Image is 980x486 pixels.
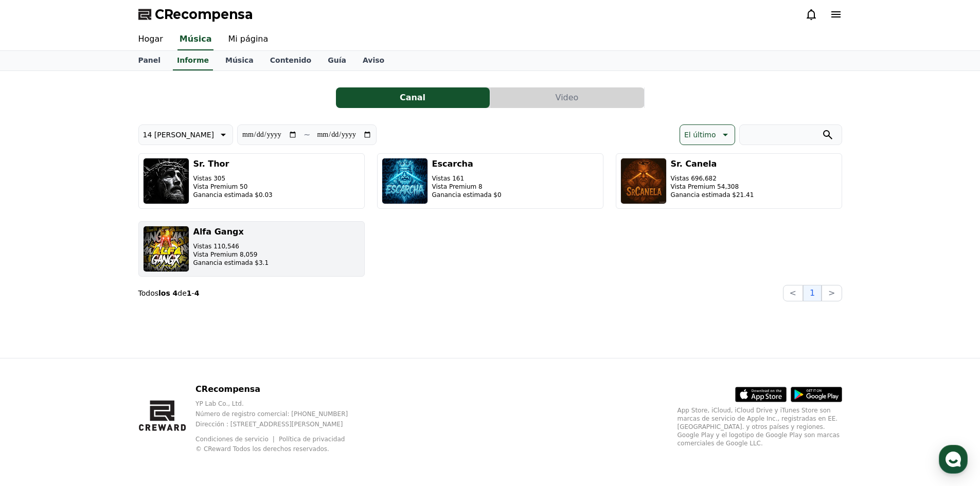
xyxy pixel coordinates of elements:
[432,159,473,169] font: Escarcha
[783,285,803,301] button: <
[193,259,269,266] font: Ganancia estimada $3.1
[193,175,226,182] font: Vistas 305
[336,87,490,108] a: Canal
[432,175,465,182] font: Vistas 161
[195,421,343,428] font: Dirección : [STREET_ADDRESS][PERSON_NAME]
[143,226,189,272] img: Alfa Gangx
[220,29,276,50] a: Mi página
[400,93,425,102] font: Canal
[138,56,161,64] font: Panel
[228,34,268,44] font: Mi página
[195,436,269,443] font: Condiciones de servicio
[684,131,716,139] font: El último
[195,400,244,407] font: YP Lab Co., Ltd.
[143,131,215,139] font: 14 [PERSON_NAME]
[3,326,68,352] a: Home
[225,56,254,64] font: Música
[143,158,189,204] img: Sr. Thor
[26,341,44,350] span: Home
[377,153,603,209] button: Escarcha Vistas 161 Vista Premium 8 Ganancia estimada $0
[68,326,133,352] a: Messages
[152,341,177,350] span: Settings
[138,34,163,44] font: Hogar
[138,221,365,277] button: Alfa Gangx Vistas 110,546 Vista Premium 8,059 Ganancia estimada $3.1
[177,289,187,297] font: de
[354,51,393,70] a: Aviso
[187,289,192,297] font: 1
[790,288,796,298] font: <
[822,285,842,301] button: >
[193,251,258,258] font: Vista Premium 8,059
[671,159,717,169] font: Sr. Canela
[138,6,253,23] a: CRecompensa
[177,56,209,64] font: Informe
[130,51,169,70] a: Panel
[363,56,384,64] font: Aviso
[133,326,198,352] a: Settings
[193,183,248,190] font: Vista Premium 50
[195,410,348,418] font: Número de registro comercial: [PHONE_NUMBER]
[671,183,739,190] font: Vista Premium 54,308
[620,158,667,204] img: Sr. Canela
[432,191,502,199] font: Ganancia estimada $0
[195,445,329,453] font: © CReward Todos los derechos reservados.
[195,384,260,394] font: CRecompensa
[195,436,276,443] a: Condiciones de servicio
[193,191,273,199] font: Ganancia estimada $0.03
[382,158,428,204] img: Escarcha
[556,93,579,102] font: Video
[490,87,644,108] button: Video
[193,243,239,250] font: Vistas 110,546
[192,289,194,297] font: -
[217,51,262,70] a: Música
[279,436,345,443] a: Política de privacidad
[193,227,244,237] font: Alfa Gangx
[173,51,213,70] a: Informe
[138,124,234,145] button: 14 [PERSON_NAME]
[671,175,717,182] font: Vistas 696,682
[85,342,116,350] span: Messages
[336,87,490,108] button: Canal
[138,153,365,209] button: Sr. Thor Vistas 305 Vista Premium 50 Ganancia estimada $0.03
[490,87,645,108] a: Video
[158,289,177,297] font: los 4
[678,407,840,447] font: App Store, iCloud, iCloud Drive y iTunes Store son marcas de servicio de Apple Inc., registradas ...
[616,153,842,209] button: Sr. Canela Vistas 696,682 Vista Premium 54,308 Ganancia estimada $21.41
[177,29,214,50] a: Música
[671,191,754,199] font: Ganancia estimada $21.41
[319,51,354,70] a: Guía
[828,288,835,298] font: >
[270,56,311,64] font: Contenido
[193,159,229,169] font: Sr. Thor
[262,51,319,70] a: Contenido
[155,7,253,22] font: CRecompensa
[130,29,171,50] a: Hogar
[138,289,158,297] font: Todos
[304,130,310,139] font: ~
[194,289,200,297] font: 4
[803,285,822,301] button: 1
[328,56,346,64] font: Guía
[810,288,815,298] font: 1
[680,124,735,145] button: El último
[432,183,483,190] font: Vista Premium 8
[180,34,212,44] font: Música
